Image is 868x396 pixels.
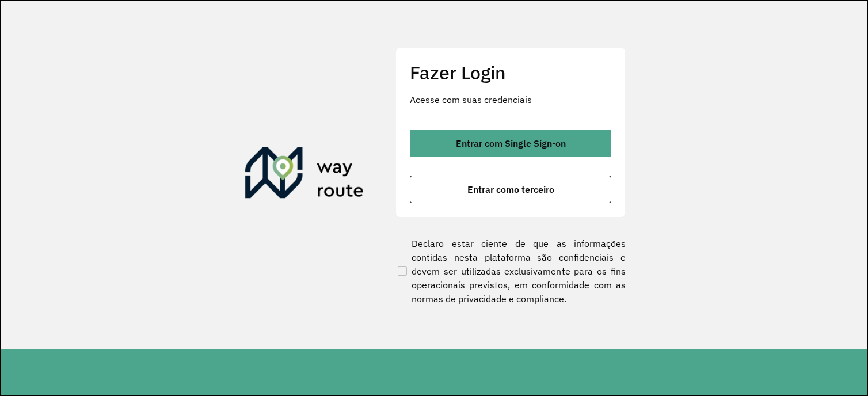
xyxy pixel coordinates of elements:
button: button [410,130,611,157]
span: Entrar com Single Sign-on [456,139,566,148]
img: Roteirizador AmbevTech [245,147,364,203]
label: Declaro estar ciente de que as informações contidas nesta plataforma são confidenciais e devem se... [395,237,626,306]
span: Entrar como terceiro [467,185,554,194]
h2: Fazer Login [410,62,611,83]
button: button [410,176,611,203]
p: Acesse com suas credenciais [410,93,611,106]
